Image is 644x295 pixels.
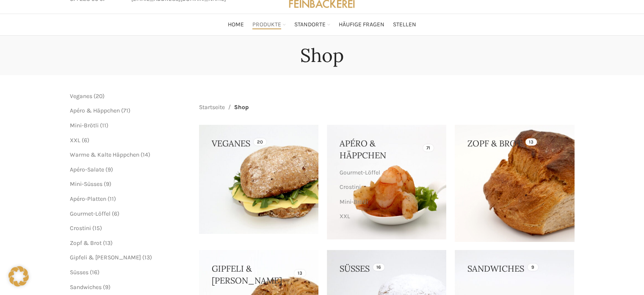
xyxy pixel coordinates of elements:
span: 6 [114,210,117,217]
a: Warme & Kalte Häppchen [70,151,139,158]
a: XXL [70,137,80,144]
a: Gourmet-Löffel [70,210,111,217]
span: 15 [94,225,100,232]
span: 20 [96,93,102,100]
span: Stellen [393,21,416,29]
a: Apéro & Häppchen [70,107,120,114]
a: Crostini [340,180,431,194]
a: Apéro-Salate [70,166,104,173]
span: Produkte [252,21,281,29]
nav: Breadcrumb [199,103,249,112]
span: 16 [92,269,97,276]
a: Crostini [70,225,91,232]
span: 6 [84,137,87,144]
a: Zopf & Brot [70,239,102,247]
span: 13 [144,254,150,261]
span: Home [228,21,244,29]
span: 71 [123,107,128,114]
span: 13 [105,239,111,247]
span: 9 [106,180,109,188]
a: XXL [340,209,431,224]
a: Mini-Brötli [340,195,431,209]
span: 11 [102,122,106,129]
a: Sandwiches [70,284,102,291]
span: 9 [108,166,111,173]
a: Süsses [70,269,88,276]
a: Home [228,16,244,33]
a: Mini-Süsses [70,180,102,188]
a: Gourmet-Löffel [340,166,431,180]
a: Veganes [70,93,92,100]
a: Häufige Fragen [339,16,384,33]
div: Main navigation [66,16,579,33]
a: Startseite [199,103,225,112]
a: Warme & Kalte Häppchen [340,224,431,238]
a: Produkte [252,16,286,33]
a: Stellen [393,16,416,33]
span: Shop [234,103,249,112]
span: Häufige Fragen [339,21,384,29]
span: 9 [105,284,108,291]
a: Gipfeli & [PERSON_NAME] [70,254,141,261]
h1: Shop [300,44,344,67]
a: Standorte [294,16,330,33]
span: Standorte [294,21,326,29]
a: Mini-Brötli [70,122,99,129]
span: 11 [110,195,114,202]
a: Apéro-Platten [70,195,106,202]
span: 14 [143,151,148,158]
